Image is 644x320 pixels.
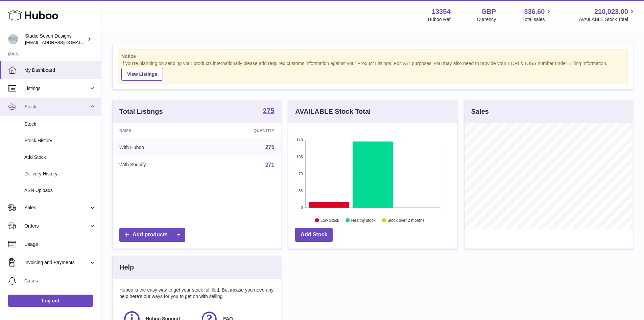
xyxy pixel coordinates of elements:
text: Healthy stock [351,218,376,222]
h3: Total Listings [119,107,163,116]
span: My Dashboard [24,67,96,73]
a: Add Stock [295,228,333,242]
strong: 275 [263,107,274,114]
text: 70 [299,172,303,176]
span: Total sales [522,16,552,23]
span: Stock [24,104,89,110]
text: 0 [301,206,303,210]
a: 210,023.00 AVAILABLE Stock Total [579,7,636,23]
strong: GBP [481,7,496,16]
img: contact.studiosevendesigns@gmail.com [8,34,18,44]
div: Huboo Ref [428,16,451,23]
text: 105 [296,155,303,159]
span: Usage [24,241,96,248]
span: Stock History [24,137,96,144]
a: Add products [119,228,185,242]
a: View Listings [121,68,163,81]
text: 35 [299,189,303,193]
text: Stock over 2 months [388,218,425,222]
span: Stock [24,121,96,127]
span: Add Stock [24,154,96,161]
a: 336.60 Total sales [522,7,552,23]
span: Listings [24,85,89,92]
span: Orders [24,223,89,229]
a: 275 [265,144,275,150]
a: 275 [263,107,274,115]
div: Studio Seven Designs [25,33,86,46]
text: 140 [296,138,303,142]
th: Quantity [204,123,281,138]
span: ASN Uploads [24,187,96,194]
h3: Sales [471,107,489,116]
div: If you're planning on sending your products internationally please add required customs informati... [121,60,624,81]
span: Delivery History [24,171,96,177]
th: Name [113,123,204,138]
text: Low Stock [320,218,339,222]
span: Sales [24,205,89,211]
strong: 13354 [432,7,451,16]
span: 210,023.00 [594,7,628,16]
span: AVAILABLE Stock Total [579,16,636,23]
strong: Notice [121,53,624,60]
h3: AVAILABLE Stock Total [295,107,371,116]
span: 336.60 [524,7,545,16]
a: Log out [8,295,93,307]
div: Currency [477,16,496,23]
td: With Shopify [113,156,204,174]
span: [EMAIL_ADDRESS][DOMAIN_NAME] [25,40,99,45]
a: 271 [265,162,275,168]
h3: Help [119,263,134,272]
td: With Huboo [113,138,204,156]
span: Cases [24,278,96,284]
p: Huboo is the easy way to get your stock fulfilled. But incase you need any help here's our ways f... [119,287,274,300]
span: Invoicing and Payments [24,259,89,266]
